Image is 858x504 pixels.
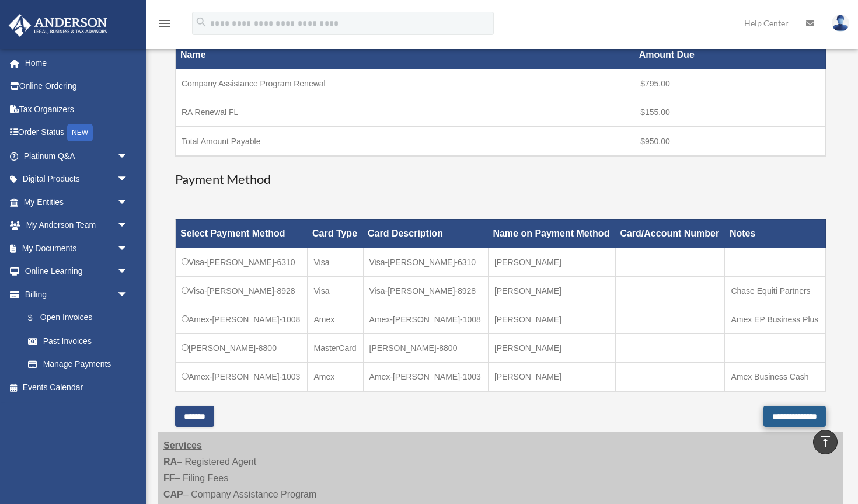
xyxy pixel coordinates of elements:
[176,127,634,156] td: Total Amount Payable
[308,362,363,391] td: Amex
[634,69,826,98] td: $795.00
[363,305,488,333] td: Amex-[PERSON_NAME]-1008
[67,124,93,141] div: NEW
[634,127,826,156] td: $950.00
[117,144,140,168] span: arrow_drop_down
[488,305,615,333] td: [PERSON_NAME]
[158,16,172,30] i: menu
[634,98,826,127] td: $155.00
[176,219,308,248] th: Select Payment Method
[117,283,140,307] span: arrow_drop_down
[163,440,202,450] strong: Services
[117,168,140,192] span: arrow_drop_down
[8,190,146,214] a: My Entitiesarrow_drop_down
[832,15,849,32] img: User Pic
[34,311,40,325] span: $
[8,283,140,306] a: Billingarrow_drop_down
[488,248,615,276] td: [PERSON_NAME]
[488,362,615,391] td: [PERSON_NAME]
[363,248,488,276] td: Visa-[PERSON_NAME]-6310
[175,171,826,189] h3: Payment Method
[308,219,363,248] th: Card Type
[16,353,140,376] a: Manage Payments
[308,333,363,362] td: MasterCard
[725,276,826,305] td: Chase Equiti Partners
[363,362,488,391] td: Amex-[PERSON_NAME]-1003
[163,457,177,467] strong: RA
[176,69,634,98] td: Company Assistance Program Renewal
[615,219,725,248] th: Card/Account Number
[117,214,140,238] span: arrow_drop_down
[16,329,140,353] a: Past Invoices
[8,98,146,121] a: Tax Organizers
[8,51,146,75] a: Home
[176,98,634,127] td: RA Renewal FL
[176,276,308,305] td: Visa-[PERSON_NAME]-8928
[163,489,183,499] strong: CAP
[308,305,363,333] td: Amex
[176,41,634,69] th: Name
[8,260,146,283] a: Online Learningarrow_drop_down
[8,214,146,237] a: My Anderson Teamarrow_drop_down
[195,16,208,29] i: search
[725,362,826,391] td: Amex Business Cash
[8,376,146,399] a: Events Calendar
[308,276,363,305] td: Visa
[158,20,172,30] a: menu
[163,473,175,483] strong: FF
[8,75,146,98] a: Online Ordering
[363,276,488,305] td: Visa-[PERSON_NAME]-8928
[8,237,146,260] a: My Documentsarrow_drop_down
[488,333,615,362] td: [PERSON_NAME]
[117,237,140,260] span: arrow_drop_down
[488,276,615,305] td: [PERSON_NAME]
[818,435,832,449] i: vertical_align_top
[488,219,615,248] th: Name on Payment Method
[176,362,308,391] td: Amex-[PERSON_NAME]-1003
[16,306,134,330] a: $Open Invoices
[363,333,488,362] td: [PERSON_NAME]-8800
[634,41,826,69] th: Amount Due
[363,219,488,248] th: Card Description
[176,333,308,362] td: [PERSON_NAME]-8800
[117,260,140,284] span: arrow_drop_down
[8,144,146,168] a: Platinum Q&Aarrow_drop_down
[813,430,838,454] a: vertical_align_top
[8,121,146,145] a: Order StatusNEW
[725,219,826,248] th: Notes
[725,305,826,333] td: Amex EP Business Plus
[308,248,363,276] td: Visa
[176,305,308,333] td: Amex-[PERSON_NAME]-1008
[5,14,111,37] img: Anderson Advisors Platinum Portal
[176,248,308,276] td: Visa-[PERSON_NAME]-6310
[117,190,140,214] span: arrow_drop_down
[8,168,146,191] a: Digital Productsarrow_drop_down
